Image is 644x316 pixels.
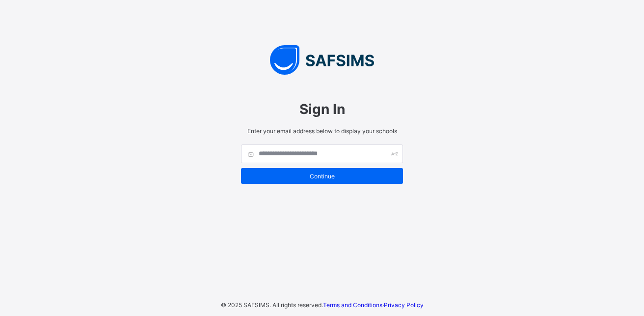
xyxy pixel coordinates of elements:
[384,301,424,309] a: Privacy Policy
[221,301,323,309] span: © 2025 SAFSIMS. All rights reserved.
[231,45,413,75] img: SAFSIMS Logo
[241,127,403,135] span: Enter your email address below to display your schools
[248,172,396,180] span: Continue
[323,301,424,309] span: ·
[323,301,382,309] a: Terms and Conditions
[241,101,403,117] span: Sign In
